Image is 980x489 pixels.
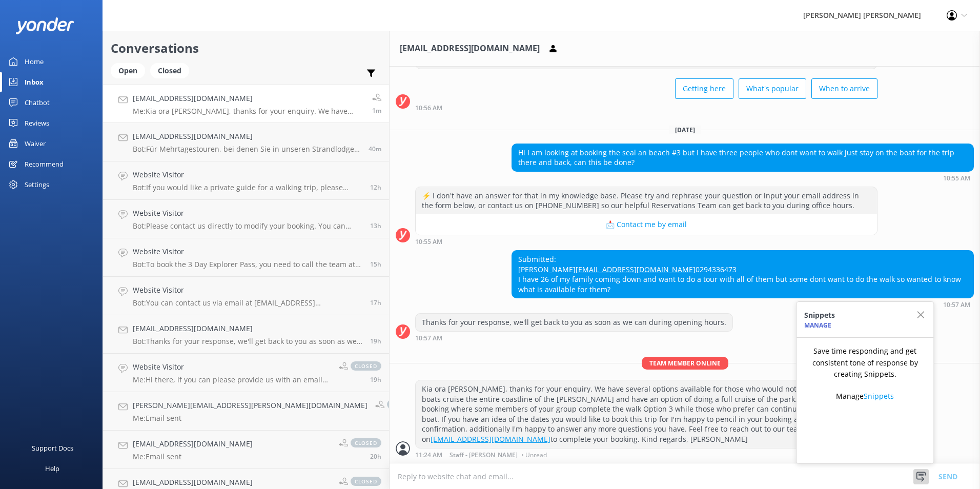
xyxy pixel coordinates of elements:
div: Inbox [25,72,44,92]
a: Open [111,65,150,76]
p: Me: Kia ora [PERSON_NAME], thanks for your enquiry. We have several options available for those w... [133,107,364,116]
span: Oct 10 2025 11:24am (UTC +13:00) Pacific/Auckland [372,106,381,115]
a: [EMAIL_ADDRESS][DOMAIN_NAME]Bot:Für Mehrtagestouren, bei denen Sie in unseren Strandlodges überna... [103,123,389,161]
strong: 10:55 AM [415,239,442,245]
h4: [EMAIL_ADDRESS][DOMAIN_NAME] [133,93,364,104]
p: Bot: Für Mehrtagestouren, bei denen Sie in unseren Strandlodges übernachten, sind alle Mahlzeiten... [133,145,361,154]
h3: [EMAIL_ADDRESS][DOMAIN_NAME] [400,42,540,55]
div: Oct 10 2025 10:55am (UTC +13:00) Pacific/Auckland [415,238,877,245]
p: Manage [836,391,894,402]
h4: Snippets [804,310,835,321]
span: closed [351,361,381,371]
span: Oct 09 2025 09:31pm (UTC +13:00) Pacific/Auckland [370,221,381,230]
h4: Website Visitor [133,284,362,296]
p: Me: Email sent [133,452,253,461]
h4: [EMAIL_ADDRESS][DOMAIN_NAME] [133,323,362,334]
div: Chatbot [25,92,50,113]
div: Kia ora [PERSON_NAME], thanks for your enquiry. We have several options available for those who w... [416,380,877,448]
a: [PERSON_NAME][EMAIL_ADDRESS][PERSON_NAME][DOMAIN_NAME]Me:Email sentclosed [103,392,389,431]
a: [EMAIL_ADDRESS][DOMAIN_NAME]Me:Kia ora [PERSON_NAME], thanks for your enquiry. We have several op... [103,85,389,123]
h2: Conversations [111,38,381,58]
a: Website VisitorBot:You can contact us via email at [EMAIL_ADDRESS][DOMAIN_NAME].17h [103,277,389,315]
span: Oct 09 2025 10:40pm (UTC +13:00) Pacific/Auckland [370,183,381,192]
div: Support Docs [32,438,73,458]
div: Thanks for your response, we'll get back to you as soon as we can during opening hours. [416,314,732,331]
button: What's popular [739,78,806,99]
strong: 10:57 AM [415,335,442,341]
div: Oct 10 2025 10:57am (UTC +13:00) Pacific/Auckland [415,334,733,341]
div: Open [111,63,145,78]
p: Save time responding and get consistent tone of response by creating Snippets. [804,345,926,380]
span: Oct 09 2025 07:49pm (UTC +13:00) Pacific/Auckland [370,260,381,269]
div: Oct 07 2025 10:56am (UTC +13:00) Pacific/Auckland [415,104,877,111]
div: Oct 10 2025 11:24am (UTC +13:00) Pacific/Auckland [415,451,877,458]
div: Oct 10 2025 10:57am (UTC +13:00) Pacific/Auckland [512,301,974,308]
h4: Website Visitor [133,208,362,219]
h4: Website Visitor [133,361,331,373]
a: [EMAIL_ADDRESS][DOMAIN_NAME] [576,264,696,274]
a: Website VisitorBot:If you would like a private guide for a walking trip, please contact us to arr... [103,161,389,200]
strong: 10:56 AM [415,105,442,111]
span: Oct 09 2025 05:49pm (UTC +13:00) Pacific/Auckland [370,298,381,307]
a: [EMAIL_ADDRESS][DOMAIN_NAME]Me:Email sentclosed20h [103,431,389,469]
a: Website VisitorBot:To book the 3 Day Explorer Pass, you need to call the team at [PHONE_NUMBER] o... [103,238,389,277]
span: closed [351,477,381,486]
button: Close [915,302,933,329]
span: Oct 09 2025 04:00pm (UTC +13:00) Pacific/Auckland [370,375,381,384]
div: ⚡ I don't have an answer for that in my knowledge base. Please try and rephrase your question or ... [416,187,877,214]
div: Oct 10 2025 10:55am (UTC +13:00) Pacific/Auckland [512,174,974,181]
a: Website VisitorMe:Hi there, if you can please provide us with an email address or phone number, w... [103,354,389,392]
h4: [EMAIL_ADDRESS][DOMAIN_NAME] [133,477,331,488]
p: Me: Email sent [133,414,367,423]
h4: Website Visitor [133,169,362,180]
span: closed [387,400,418,409]
span: Staff - [PERSON_NAME] [450,452,518,458]
span: Oct 09 2025 02:48pm (UTC +13:00) Pacific/Auckland [370,452,381,461]
span: • Unread [521,452,547,458]
a: Closed [150,65,194,76]
p: Bot: You can contact us via email at [EMAIL_ADDRESS][DOMAIN_NAME]. [133,298,362,308]
strong: 10:55 AM [943,175,970,181]
a: [EMAIL_ADDRESS][DOMAIN_NAME] [431,434,550,444]
p: Bot: To book the 3 Day Explorer Pass, you need to call the team at [PHONE_NUMBER] or email [EMAIL... [133,260,362,269]
div: Help [45,458,59,479]
h4: [EMAIL_ADDRESS][DOMAIN_NAME] [133,131,361,142]
a: Website VisitorBot:Please contact us directly to modify your booking. You can reach us at [PHONE_... [103,200,389,238]
button: 📩 Contact me by email [416,214,877,235]
div: Hi I am looking at booking the seal an beach #3 but I have three people who dont want to walk jus... [512,144,973,171]
h4: [EMAIL_ADDRESS][DOMAIN_NAME] [133,438,253,450]
div: Reviews [25,113,49,133]
button: When to arrive [811,78,877,99]
a: Snippets [864,391,894,401]
div: Settings [25,174,49,195]
span: Oct 09 2025 04:11pm (UTC +13:00) Pacific/Auckland [370,337,381,345]
h4: Website Visitor [133,246,362,257]
a: [EMAIL_ADDRESS][DOMAIN_NAME]Bot:Thanks for your response, we'll get back to you as soon as we can... [103,315,389,354]
div: Closed [150,63,189,78]
p: Bot: Please contact us directly to modify your booking. You can reach us at [PHONE_NUMBER] or ema... [133,221,362,231]
div: Recommend [25,154,64,174]
span: [DATE] [669,126,701,134]
h4: [PERSON_NAME][EMAIL_ADDRESS][PERSON_NAME][DOMAIN_NAME] [133,400,367,411]
div: Waiver [25,133,46,154]
span: closed [351,438,381,447]
strong: 10:57 AM [943,302,970,308]
img: yonder-white-logo.png [15,17,74,34]
span: Team member online [642,357,728,370]
p: Bot: Thanks for your response, we'll get back to you as soon as we can during opening hours. [133,337,362,346]
p: Me: Hi there, if you can please provide us with an email address or phone number, we can contact ... [133,375,331,384]
p: Bot: If you would like a private guide for a walking trip, please contact us to arrange this for ... [133,183,362,192]
div: Home [25,51,44,72]
a: Manage [804,321,831,330]
button: Getting here [675,78,733,99]
span: Oct 10 2025 10:45am (UTC +13:00) Pacific/Auckland [369,145,381,153]
div: Submitted: [PERSON_NAME] 0294336473 I have 26 of my family coming down and want to do a tour with... [512,251,973,298]
strong: 11:24 AM [415,452,442,458]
